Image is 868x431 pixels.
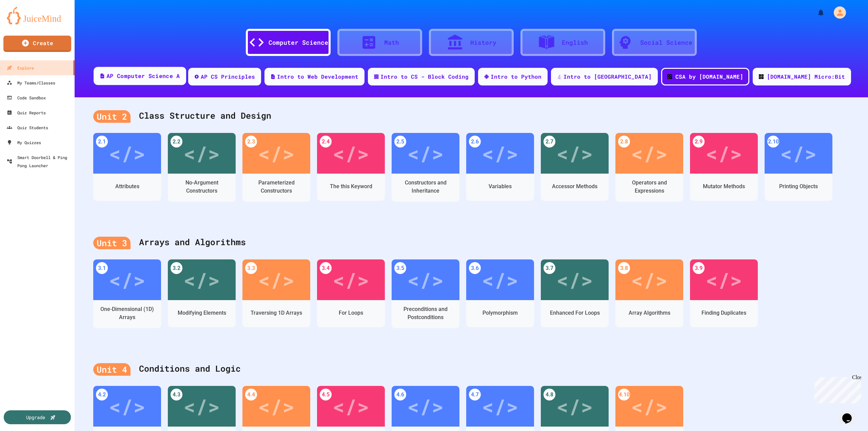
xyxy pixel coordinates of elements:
[564,73,652,81] div: Intro to [GEOGRAPHIC_DATA]
[245,389,257,400] div: 4.4
[258,391,295,422] div: </>
[277,73,358,81] div: Intro to Web Development
[109,391,145,422] div: </>
[407,391,444,422] div: </>
[693,262,705,274] div: 3.9
[618,136,630,148] div: 2.8
[675,73,743,81] div: CSA by [DOMAIN_NAME]
[183,391,220,422] div: </>
[407,138,444,169] div: </>
[620,179,678,195] div: Operators and Expressions
[556,138,593,169] div: </>
[703,182,745,191] div: Mutator Methods
[544,262,555,274] div: 3.7
[469,136,481,148] div: 2.6
[7,153,72,170] div: Smart Doorbell & Ping Pong Launcher
[258,138,295,169] div: </>
[470,38,496,47] div: History
[631,391,668,422] div: </>
[482,138,518,169] div: </>
[258,265,295,295] div: </>
[269,38,328,47] div: Computer Science
[7,138,41,146] div: My Quizzes
[550,309,600,317] div: Enhanced For Loops
[330,182,372,191] div: The this Keyword
[384,38,399,47] div: Math
[93,102,849,130] div: Class Structure and Design
[320,136,332,148] div: 2.4
[397,179,454,195] div: Constructors and Inheritance
[96,136,108,148] div: 2.1
[482,391,518,422] div: </>
[840,404,861,424] iframe: chat widget
[693,136,705,148] div: 2.9
[469,262,481,274] div: 3.6
[812,374,861,403] iframe: chat widget
[3,36,71,52] a: Create
[469,389,481,400] div: 4.7
[3,3,47,43] div: Chat with us now!Close
[7,79,55,87] div: My Teams/Classes
[631,138,668,169] div: </>
[7,109,46,117] div: Quiz Reports
[779,182,818,191] div: Printing Objects
[618,262,630,274] div: 3.8
[706,138,742,169] div: </>
[93,363,131,376] div: Unit 4
[320,262,332,274] div: 3.4
[93,110,131,123] div: Unit 2
[827,5,848,20] div: My Account
[556,265,593,295] div: </>
[394,389,406,400] div: 4.6
[629,309,670,317] div: Array Algorithms
[394,136,406,148] div: 2.5
[171,136,182,148] div: 2.2
[407,265,444,295] div: </>
[667,74,672,79] img: CODE_logo_RGB.png
[251,309,302,317] div: Traversing 1D Arrays
[106,72,180,80] div: AP Computer Science A
[178,309,226,317] div: Modifying Elements
[109,265,145,295] div: </>
[173,179,231,195] div: No-Argument Constructors
[245,262,257,274] div: 3.3
[544,136,555,148] div: 2.7
[618,389,630,400] div: 4.10
[562,38,588,47] div: English
[333,138,369,169] div: </>
[248,179,305,195] div: Parameterized Constructors
[7,64,34,72] div: Explore
[767,73,845,81] div: [DOMAIN_NAME] Micro:Bit
[552,182,597,191] div: Accessor Methods
[489,182,512,191] div: Variables
[491,73,541,81] div: Intro to Python
[171,262,182,274] div: 3.2
[397,305,454,321] div: Preconditions and Postconditions
[171,389,182,400] div: 4.3
[780,138,817,169] div: </>
[482,309,518,317] div: Polymorphism
[706,265,742,295] div: </>
[482,265,518,295] div: </>
[804,7,827,18] div: My Notifications
[98,305,156,321] div: One-Dimensional (1D) Arrays
[759,74,764,79] img: CODE_logo_RGB.png
[394,262,406,274] div: 3.5
[333,265,369,295] div: </>
[333,391,369,422] div: </>
[7,7,68,24] img: logo-orange.svg
[115,182,139,191] div: Attributes
[7,94,46,102] div: Code Sandbox
[93,355,849,383] div: Conditions and Logic
[93,237,131,250] div: Unit 3
[201,73,255,81] div: AP CS Principles
[26,414,45,421] div: Upgrade
[640,38,692,47] div: Social Science
[702,309,746,317] div: Finding Duplicates
[183,138,220,169] div: </>
[339,309,363,317] div: For Loops
[767,136,779,148] div: 2.10
[109,138,145,169] div: </>
[544,389,555,400] div: 4.8
[320,389,332,400] div: 4.5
